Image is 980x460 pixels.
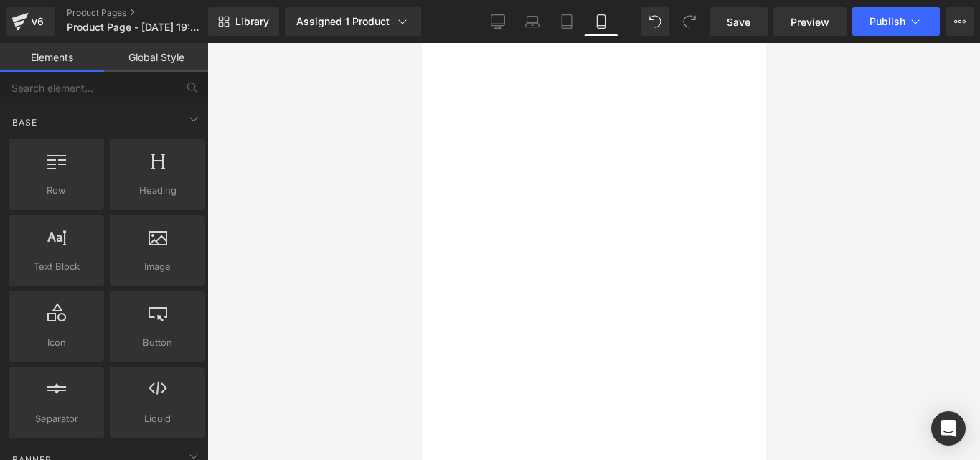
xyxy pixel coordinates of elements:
[11,116,39,129] span: Base
[13,335,100,350] span: Icon
[114,411,201,426] span: Liquid
[13,411,100,426] span: Separator
[675,7,704,36] button: Redo
[67,22,204,33] span: Product Page - [DATE] 19:07:10
[584,7,618,36] a: Mobile
[641,7,669,36] button: Undo
[114,335,201,350] span: Button
[6,7,55,36] a: v6
[852,7,940,36] button: Publish
[515,7,550,36] a: Laptop
[791,14,829,29] span: Preview
[931,411,966,446] div: Open Intercom Messenger
[13,183,100,198] span: Row
[550,7,584,36] a: Tablet
[114,259,201,274] span: Image
[208,7,279,36] a: New Library
[773,7,847,36] a: Preview
[296,14,410,29] div: Assigned 1 Product
[946,7,974,36] button: More
[114,183,201,198] span: Heading
[870,16,905,27] span: Publish
[67,7,232,19] a: Product Pages
[235,15,269,28] span: Library
[13,259,100,274] span: Text Block
[727,14,750,29] span: Save
[29,12,47,31] div: v6
[104,43,208,72] a: Global Style
[481,7,515,36] a: Desktop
